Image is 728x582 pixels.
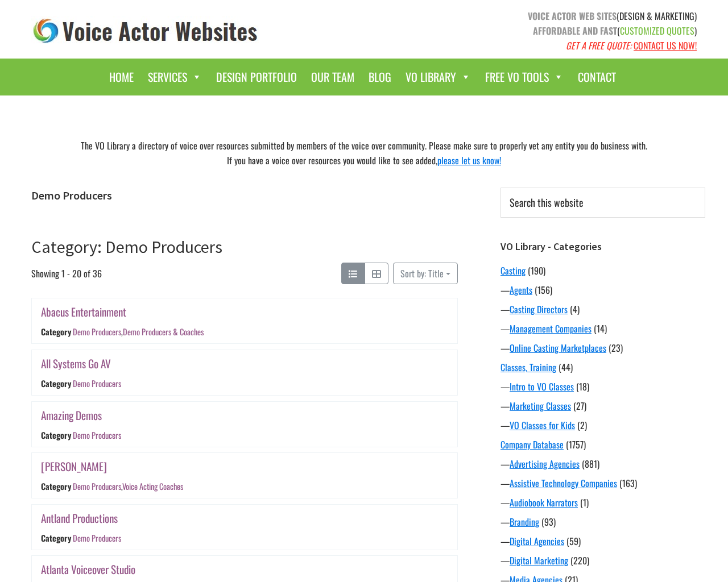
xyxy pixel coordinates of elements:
span: (190) [528,264,545,277]
a: VO Library [400,64,477,90]
a: Atlanta Voiceover Studio [41,561,135,577]
span: Showing 1 - 20 of 36 [31,263,102,284]
div: Category [41,326,71,338]
a: Demo Producers [73,326,121,338]
a: [PERSON_NAME] [41,458,107,475]
span: (14) [594,322,607,335]
div: Category [41,532,71,544]
a: Online Casting Marketplaces [510,341,606,355]
div: — [500,534,705,548]
input: Search this website [500,188,705,218]
a: Management Companies [510,322,591,335]
span: (156) [535,283,552,297]
a: All Systems Go AV [41,355,111,372]
span: CUSTOMIZED QUOTES [620,24,694,38]
h1: Demo Producers [31,189,458,202]
span: (23) [609,341,623,355]
div: — [500,341,705,355]
span: (93) [541,515,556,529]
a: Digital Marketing [510,554,568,567]
a: Category: Demo Producers [31,236,222,257]
a: Voice Acting Coaches [122,480,183,492]
p: (DESIGN & MARKETING) ( ) [373,9,697,53]
a: Free VO Tools [479,64,569,90]
span: (18) [576,380,589,393]
div: The VO Library a directory of voice over resources submitted by members of the voice over communi... [23,135,705,171]
em: GET A FREE QUOTE: [566,39,631,52]
div: Category [41,429,71,441]
span: (4) [570,302,580,316]
span: (44) [559,360,573,374]
a: Home [104,64,139,90]
div: — [500,476,705,490]
a: Blog [363,64,397,90]
div: — [500,302,705,316]
a: Branding [510,515,539,529]
span: (2) [577,418,587,432]
a: Assistive Technology Companies [510,476,617,490]
a: Services [142,64,208,90]
a: Demo Producers & Coaches [123,326,204,338]
span: (220) [570,554,589,567]
a: Demo Producers [73,377,121,389]
a: Classes, Training [500,360,556,374]
strong: VOICE ACTOR WEB SITES [528,9,617,23]
a: Demo Producers [73,429,121,441]
div: — [500,515,705,529]
div: — [500,399,705,413]
a: VO Classes for Kids [510,418,575,432]
h3: VO Library - Categories [500,240,705,253]
a: Marketing Classes [510,399,571,413]
div: — [500,457,705,471]
a: Antland Productions [41,510,118,526]
div: — [500,496,705,509]
a: Demo Producers [73,532,121,544]
button: Sort by: Title [393,263,458,284]
span: (881) [582,457,599,471]
a: Casting [500,264,526,277]
a: Intro to VO Classes [510,380,574,393]
a: Our Team [305,64,360,90]
div: Category [41,377,71,389]
a: Contact [572,64,622,90]
div: Category [41,480,71,492]
a: Demo Producers [73,480,121,492]
a: Casting Directors [510,302,568,316]
a: Digital Agencies [510,534,564,548]
a: CONTACT US NOW! [634,39,697,52]
strong: AFFORDABLE AND FAST [533,24,617,38]
span: (27) [573,399,586,413]
span: (1) [580,496,589,509]
div: — [500,418,705,432]
div: , [73,326,204,338]
a: Company Database [500,438,564,451]
div: — [500,380,705,393]
a: Audiobook Narrators [510,496,578,509]
a: Abacus Entertainment [41,304,126,320]
a: Design Portfolio [210,64,303,90]
div: — [500,283,705,297]
a: Amazing Demos [41,407,102,423]
div: — [500,554,705,567]
span: (163) [619,476,637,490]
a: Advertising Agencies [510,457,580,471]
div: , [73,480,183,492]
span: (59) [566,534,581,548]
a: please let us know! [437,153,501,167]
a: Agents [510,283,532,297]
div: — [500,322,705,335]
span: (1757) [566,438,586,451]
img: voice_actor_websites_logo [31,16,260,46]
